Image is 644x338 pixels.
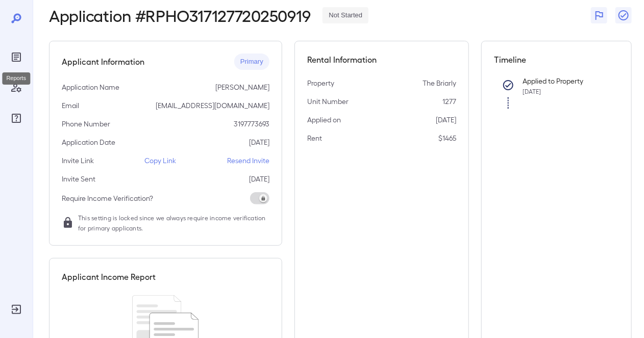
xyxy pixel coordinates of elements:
[156,100,269,111] p: [EMAIL_ADDRESS][DOMAIN_NAME]
[307,133,322,143] p: Rent
[62,82,119,92] p: Application Name
[234,119,269,129] p: 3197773693
[227,155,269,166] p: Resend Invite
[523,88,541,95] span: [DATE]
[62,271,156,283] h5: Applicant Income Report
[249,137,269,147] p: [DATE]
[215,82,269,92] p: [PERSON_NAME]
[249,174,269,184] p: [DATE]
[78,213,269,233] span: This setting is locked since we always require income verification for primary applicants.
[62,100,79,111] p: Email
[2,72,30,85] div: Reports
[307,115,341,125] p: Applied on
[423,78,456,88] p: The Briarly
[494,54,619,66] h5: Timeline
[8,80,24,96] div: Manage Users
[62,174,95,184] p: Invite Sent
[62,119,110,129] p: Phone Number
[8,301,24,318] div: Log Out
[307,96,349,107] p: Unit Number
[49,6,310,24] h2: Application # RPHO317127720250919
[523,76,603,86] p: Applied to Property
[615,7,632,23] button: Close Report
[307,78,334,88] p: Property
[8,110,24,126] div: FAQ
[62,193,153,203] p: Require Income Verification?
[144,155,176,166] p: Copy Link
[62,137,115,147] p: Application Date
[62,155,94,166] p: Invite Link
[323,11,368,20] span: Not Started
[442,96,456,107] p: 1277
[591,7,607,23] button: Flag Report
[436,115,456,125] p: [DATE]
[8,49,24,65] div: Reports
[234,57,269,67] span: Primary
[62,56,144,68] h5: Applicant Information
[307,54,457,66] h5: Rental Information
[438,133,456,143] p: $1465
